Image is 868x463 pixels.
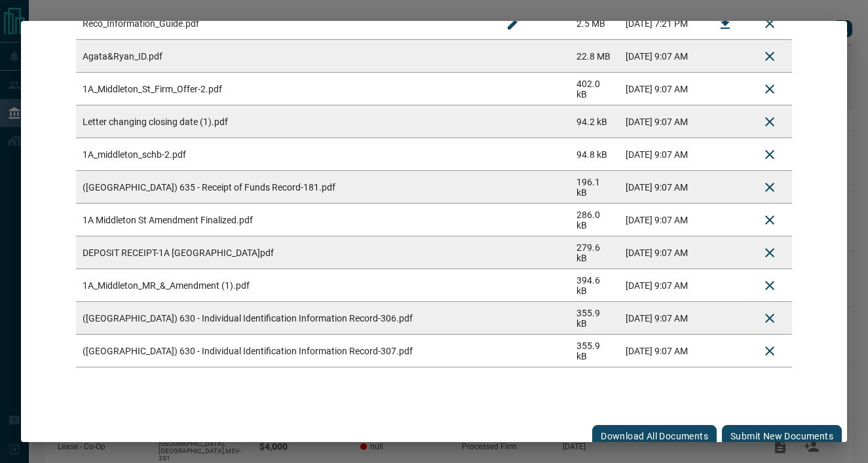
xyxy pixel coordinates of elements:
td: [DATE] 9:07 AM [619,40,703,73]
td: [DATE] 9:07 AM [619,138,703,171]
td: Reco_Information_Guide.pdf [76,7,491,40]
td: [DATE] 9:07 AM [619,73,703,105]
td: [DATE] 9:07 AM [619,171,703,204]
td: 286.0 kB [570,204,619,236]
td: [DATE] 9:07 AM [619,335,703,367]
button: Delete [754,73,785,105]
button: Delete [754,204,785,236]
td: ([GEOGRAPHIC_DATA]) 630 - Individual Identification Information Record-306.pdf [76,302,491,335]
td: 1A Middleton St Amendment Finalized.pdf [76,204,491,236]
button: Delete [754,172,785,203]
button: Download All Documents [592,425,717,447]
td: 394.6 kB [570,269,619,302]
td: [DATE] 9:07 AM [619,105,703,138]
td: [DATE] 9:07 AM [619,302,703,335]
td: 355.9 kB [570,335,619,367]
button: Submit new documents [722,425,842,447]
button: Rename [498,8,529,39]
button: Delete [754,303,785,334]
td: [DATE] 9:07 AM [619,269,703,302]
td: 355.9 kB [570,302,619,335]
td: Agata&Ryan_ID.pdf [76,40,491,73]
td: 94.8 kB [570,138,619,171]
td: ([GEOGRAPHIC_DATA]) 630 - Individual Identification Information Record-307.pdf [76,335,491,367]
td: 196.1 kB [570,171,619,204]
td: [DATE] 9:07 AM [619,204,703,236]
td: [DATE] 9:07 AM [619,236,703,269]
td: 402.0 kB [570,73,619,105]
td: Letter changing closing date (1).pdf [76,105,491,138]
td: [DATE] 7:21 PM [619,7,703,40]
td: 94.2 kB [570,105,619,138]
td: 22.8 MB [570,40,619,73]
td: ([GEOGRAPHIC_DATA]) 635 - Receipt of Funds Record-181.pdf [76,171,491,204]
td: 1A_Middleton_MR_&_Amendment (1).pdf [76,269,491,302]
td: 1A_middleton_schb-2.pdf [76,138,491,171]
button: Delete [754,237,785,269]
td: DEPOSIT RECEIPT-1A [GEOGRAPHIC_DATA]pdf [76,236,491,269]
button: Delete [754,139,785,170]
button: Delete [754,41,785,72]
td: 279.6 kB [570,236,619,269]
button: Delete [754,335,785,367]
button: Remove File [754,8,785,39]
button: Delete [754,270,785,301]
button: Download [709,8,741,39]
button: Delete [754,106,785,138]
td: 2.5 MB [570,7,619,40]
td: 1A_Middleton_St_Firm_Offer-2.pdf [76,73,491,105]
